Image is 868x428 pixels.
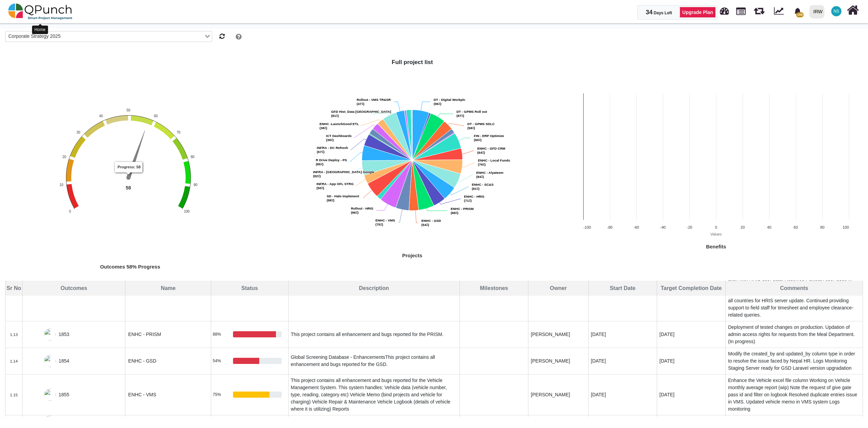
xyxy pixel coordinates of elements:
[397,110,413,160] path: Rollout - VMS TR&SR, 47%. Outcomes.
[125,348,211,374] td: ENHC - GSD
[409,160,419,211] path: ENHC - GSD, 54%. Outcomes.
[5,321,22,348] td: 1.13
[384,112,413,160] path: GFD Hist_Data Norway, 81%. Outcomes.
[451,207,474,211] tspan: ENHC - PRISM
[412,160,444,205] path: ENHC - HRIS, 71%. Outcomes.
[583,225,591,229] text: -100
[792,5,804,17] div: Notification
[657,280,725,296] th: Target Completion Date
[375,218,395,222] tspan: ENHC - VMS
[402,253,422,258] text: Projects
[467,122,495,126] tspan: DT - GPMS SDLC
[657,348,725,374] td: [DATE]
[5,374,22,415] td: 1.15
[528,415,588,428] td: [PERSON_NAME]
[813,6,823,18] div: IRW
[126,185,131,190] text: 58
[316,182,354,190] text: (50٪)
[317,146,348,154] text: (67٪)
[827,0,846,22] a: NS
[790,0,807,22] a: bell fill159
[477,147,505,150] tspan: ENHC - GFD CRM
[412,110,429,160] path: DT - Digital Workplc, 96%. Outcomes.
[76,131,80,134] text: 30
[370,129,413,160] path: IRUK CRM Data Clean, 32%. Outcomes.
[460,280,528,296] th: Milestones
[288,374,460,415] td: This project contains all enhancement and bugs reported for the Vehicle Management System. This s...
[5,415,22,428] td: 1.16
[412,159,463,173] path: ENHC - Local Funds, 79%. Outcomes.
[193,183,198,187] text: 90
[706,244,726,249] text: Benefits
[847,4,859,17] i: Home
[32,26,48,34] div: Home
[316,158,347,166] text: (85٪)
[820,225,824,229] text: 80
[464,195,484,202] text: (71٪)
[726,348,863,374] td: Modify the created_by and updated_by column type in order to resolve the issue faced by Nepal HR....
[365,160,412,183] path: INFRA - App OFL STRG, 50%. Outcomes.
[726,321,863,348] td: Deployment of tested changes on production. Updation of admin access rights for requests from the...
[451,207,474,215] text: (88٪)
[396,160,413,210] path: ENHC - VMS, 75%. Outcomes.
[288,280,460,296] th: Description
[806,0,827,23] a: IRW
[368,160,412,196] path: SD - Halo Implement, 88%. Outcomes.
[313,170,374,178] text: (82٪)
[357,98,391,102] tspan: Rollout - VMS TR&SR
[831,6,841,16] span: Nadeem Sheikh
[412,113,431,160] path: DT - IRUK CRM, 9%. Outcomes.
[528,348,588,374] td: [PERSON_NAME]
[212,329,227,340] div: 88%
[5,348,22,374] td: 1.14
[680,7,716,18] a: Upgrade Plan
[528,280,588,296] th: Owner
[794,225,798,229] text: 60
[588,321,657,348] td: [DATE]
[212,355,227,366] div: 54%
[211,280,289,296] th: Status
[125,321,211,348] td: ENHC - PRISM
[767,225,771,229] text: 40
[126,130,146,178] path: 58. Progress.
[796,12,803,17] span: 159
[288,321,460,348] td: This project contains all enhancement and bugs reported for the PRISM.
[715,225,717,229] text: 0
[276,72,548,262] div: Projects. Highcharts interactive chart.
[316,182,354,186] tspan: INFRA - App OFL STRG
[59,389,69,401] span: 1855
[726,280,863,296] th: Comments
[456,110,487,113] tspan: DT - GPMS Roll out
[588,348,657,374] td: [DATE]
[351,207,373,214] text: (96٪)
[634,225,639,229] text: -60
[421,219,441,223] tspan: ENHC - GSD
[362,146,412,160] path: R Drive Deploy - PS, 85%. Outcomes.
[320,122,359,126] tspan: ENHC -LaunchGood ETL
[331,110,391,118] text: (81٪)
[657,321,725,348] td: [DATE]
[365,135,413,160] path: INFRA - DC Refresh, 67%. Outcomes.
[464,195,484,198] tspan: ENHC - HRIS
[211,348,289,374] td: 54
[726,374,863,415] td: Enhance the Vehicle excel file column Working on Vehicle monthly average report (wip) Note the re...
[434,98,465,106] text: (96٪)
[476,171,503,179] text: (84٪)
[288,348,460,374] td: Global Screening Database - Enhancements ​​​​​This project contains all enhancement and bugs repo...
[412,113,444,160] path: DT - GPMS Roll out, 87%. Outcomes.
[8,1,73,22] img: qpunch-sp.fa6292f.png
[474,134,504,138] tspan: FIN - ERP Optimize
[125,415,211,428] td: Rollout - HRIS
[411,110,412,160] path: GFD - Spain, 0%. Outcomes.
[326,134,352,138] tspan: ICT Dashboards
[126,108,130,112] text: 50
[476,171,503,174] tspan: ENHC - Alyateem
[375,218,395,226] text: (75٪)
[580,90,852,254] svg: Interactive chart
[44,355,56,367] img: 1d88236c-83cb-4413-9a32-e34c5c0f92aa.png
[434,98,465,102] tspan: DT - Digital Workplc
[842,225,849,229] text: 100
[59,416,69,428] span: 1856
[128,392,156,397] span: ENHC - VMS
[412,133,455,160] path: DT - Amanah Ph 2, 5%. Outcomes.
